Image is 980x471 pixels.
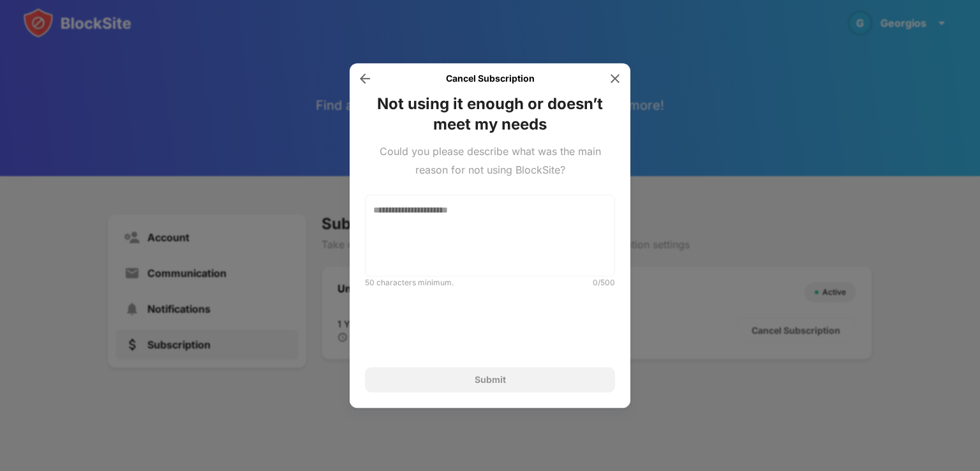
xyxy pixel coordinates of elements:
div: 50 characters minimum. [365,276,454,289]
div: Cancel Subscription [365,63,615,94]
div: Not using it enough or doesn’t meet my needs [365,94,615,135]
div: Submit [475,375,506,385]
div: 0 / 500 [593,276,615,289]
div: Could you please describe what was the main reason for not using BlockSite? [365,142,615,179]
